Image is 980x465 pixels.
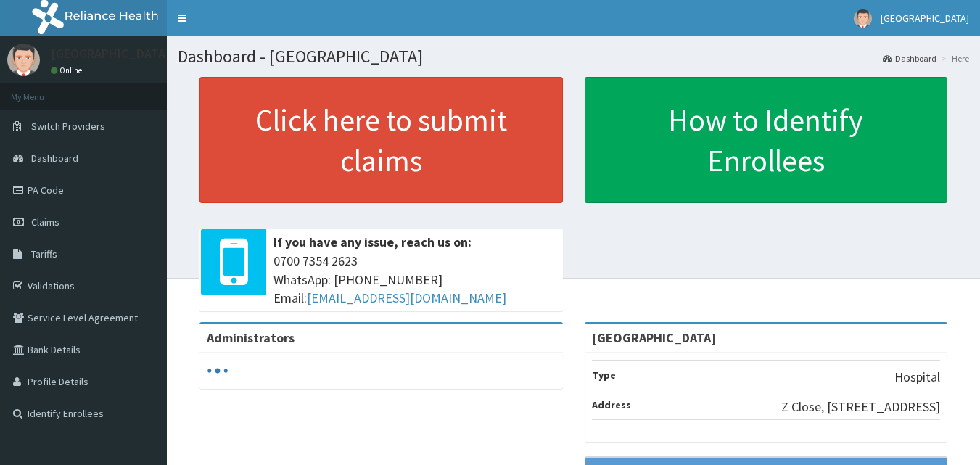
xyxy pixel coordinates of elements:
[207,360,228,382] svg: audio-loading
[31,120,105,133] span: Switch Providers
[199,77,563,203] a: Click here to submit claims
[585,77,948,203] a: How to Identify Enrollees
[592,398,631,411] b: Address
[31,215,59,229] span: Claims
[592,329,716,346] strong: [GEOGRAPHIC_DATA]
[31,247,57,260] span: Tariffs
[178,47,969,66] h1: Dashboard - [GEOGRAPHIC_DATA]
[31,152,78,165] span: Dashboard
[592,369,616,382] b: Type
[273,234,472,250] b: If you have any issue, reach us on:
[207,329,295,346] b: Administrators
[894,368,940,387] p: Hospital
[7,44,40,76] img: User Image
[51,47,170,60] p: [GEOGRAPHIC_DATA]
[51,65,86,75] a: Online
[781,398,940,416] p: Z Close, [STREET_ADDRESS]
[883,52,936,65] a: Dashboard
[938,52,969,65] li: Here
[307,289,506,306] a: [EMAIL_ADDRESS][DOMAIN_NAME]
[273,252,556,308] span: 0700 7354 2623 WhatsApp: [PHONE_NUMBER] Email:
[881,12,969,25] span: [GEOGRAPHIC_DATA]
[854,9,872,28] img: User Image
